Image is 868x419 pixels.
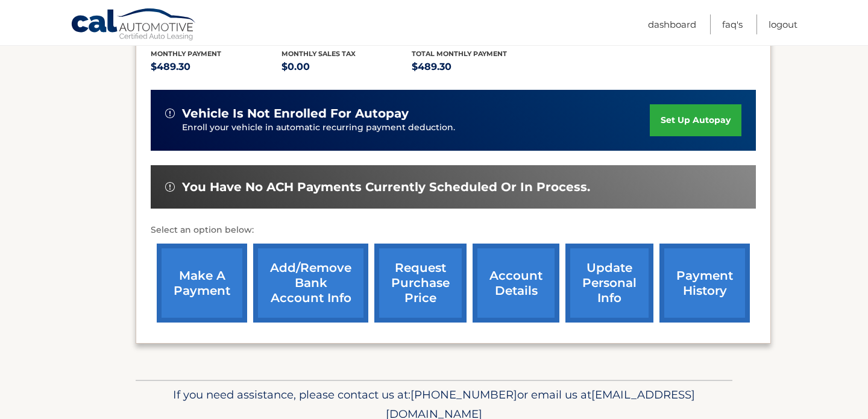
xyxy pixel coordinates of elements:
[71,8,197,43] a: Cal Automotive
[281,49,356,58] span: Monthly sales Tax
[412,58,542,75] p: $489.30
[412,49,507,58] span: Total Monthly Payment
[182,180,590,195] span: You have no ACH payments currently scheduled or in process.
[374,244,467,323] a: request purchase price
[182,106,409,121] span: vehicle is not enrolled for autopay
[410,388,517,402] span: [PHONE_NUMBER]
[253,244,368,323] a: Add/Remove bank account info
[165,109,175,118] img: alert-white.svg
[659,244,750,323] a: payment history
[151,223,756,238] p: Select an option below:
[151,49,221,58] span: Monthly Payment
[473,244,559,323] a: account details
[650,104,741,136] a: set up autopay
[151,58,281,75] p: $489.30
[722,14,743,34] a: FAQ's
[157,244,247,323] a: make a payment
[165,182,175,192] img: alert-white.svg
[281,58,412,75] p: $0.00
[182,121,650,134] p: Enroll your vehicle in automatic recurring payment deduction.
[565,244,653,323] a: update personal info
[769,14,797,34] a: Logout
[648,14,696,34] a: Dashboard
